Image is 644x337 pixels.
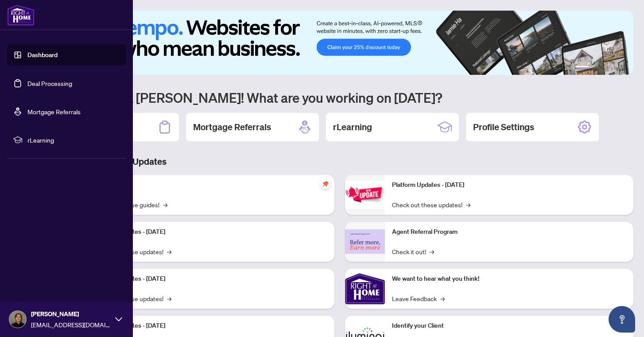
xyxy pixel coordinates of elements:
[193,121,271,133] h2: Mortgage Referrals
[392,200,470,209] a: Check out these updates!→
[430,247,434,256] span: →
[46,11,633,75] img: Slide 0
[31,309,111,319] span: [PERSON_NAME]
[607,66,610,70] button: 4
[31,320,111,329] span: [EMAIL_ADDRESS][DOMAIN_NAME]
[473,121,534,133] h2: Profile Settings
[345,229,385,254] img: Agent Referral Program
[345,181,385,209] img: Platform Updates - June 23, 2025
[614,66,617,70] button: 5
[392,227,626,237] p: Agent Referral Program
[466,200,470,209] span: →
[621,66,625,70] button: 6
[46,155,633,168] h3: Brokerage & Industry Updates
[27,79,72,87] a: Deal Processing
[27,135,120,145] span: rLearning
[392,274,626,284] p: We want to hear what you think!
[9,311,26,328] img: Profile Icon
[163,200,167,209] span: →
[320,178,331,189] span: pushpin
[167,294,171,303] span: →
[93,180,327,190] p: Self-Help
[609,306,635,333] button: Open asap
[93,227,327,237] p: Platform Updates - [DATE]
[46,89,633,106] h1: Welcome back [PERSON_NAME]! What are you working on [DATE]?
[392,294,445,303] a: Leave Feedback→
[27,108,81,116] a: Mortgage Referrals
[392,247,434,256] a: Check it out!→
[27,51,58,59] a: Dashboard
[167,247,171,256] span: →
[333,121,372,133] h2: rLearning
[7,4,35,26] img: logo
[392,321,626,331] p: Identify your Client
[93,321,327,331] p: Platform Updates - [DATE]
[345,269,385,309] img: We want to hear what you think!
[600,66,603,70] button: 3
[440,294,445,303] span: →
[93,274,327,284] p: Platform Updates - [DATE]
[392,180,626,190] p: Platform Updates - [DATE]
[575,66,589,70] button: 1
[593,66,596,70] button: 2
